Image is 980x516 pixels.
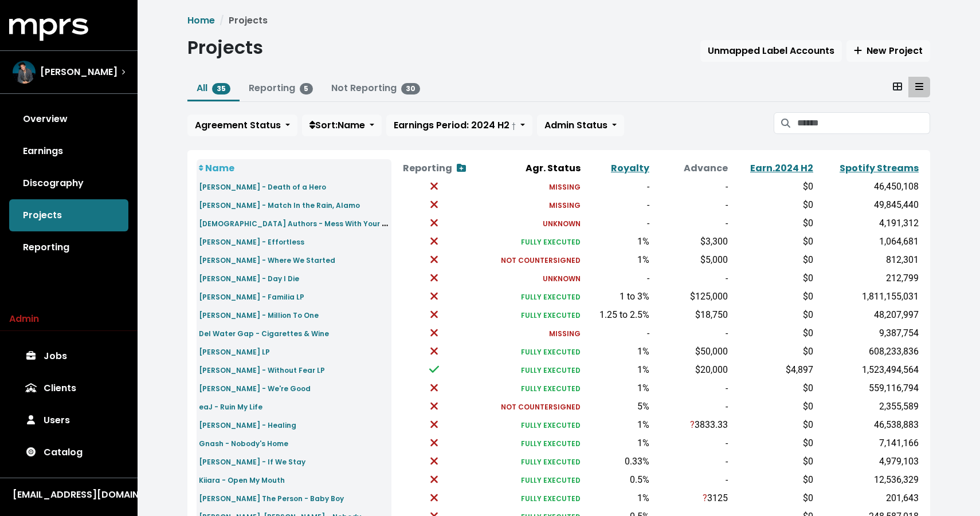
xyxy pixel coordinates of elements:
small: [PERSON_NAME] - Million To One [199,310,319,320]
img: The selected account / producer [13,61,36,84]
a: [PERSON_NAME] - Where We Started [199,253,335,266]
td: 12,536,329 [816,471,921,489]
td: 1.25 to 2.5% [583,306,652,324]
a: [PERSON_NAME] LP [199,345,270,358]
span: Agreement Status [195,119,281,132]
nav: breadcrumb [187,14,930,27]
td: - [583,214,652,233]
td: 212,799 [816,269,921,287]
td: - [652,178,730,196]
td: $0 [730,287,816,306]
td: 1% [583,379,652,397]
a: [PERSON_NAME] - Without Fear LP [199,363,325,376]
a: Catalog [9,436,128,468]
td: 1 to 3% [583,287,652,306]
td: 4,191,312 [816,214,921,233]
a: Overview [9,103,128,135]
a: [PERSON_NAME] - Million To One [199,308,319,321]
small: FULLY EXECUTED [521,292,581,302]
a: Earn.2024 H2 [750,162,813,175]
small: [PERSON_NAME] - Familia LP [199,292,304,302]
a: [PERSON_NAME] - Healing [199,418,296,431]
small: FULLY EXECUTED [521,494,581,503]
a: [PERSON_NAME] - Familia LP [199,290,304,303]
small: FULLY EXECUTED [521,475,581,485]
td: $0 [730,269,816,287]
small: FULLY EXECUTED [521,347,581,357]
small: [PERSON_NAME] - We're Good [199,384,311,393]
small: [PERSON_NAME] The Person - Baby Boy [199,494,344,503]
small: NOT COUNTERSIGNED [501,255,581,265]
svg: Table View [915,82,923,91]
td: 1% [583,251,652,269]
small: FULLY EXECUTED [521,384,581,393]
a: [PERSON_NAME] - Match In the Rain, Alamo [199,198,360,211]
a: Spotify Streams [840,162,919,175]
td: 9,387,754 [816,324,921,342]
small: [PERSON_NAME] - Healing [199,420,296,430]
th: Reporting [391,159,477,178]
td: 46,538,883 [816,416,921,434]
small: NOT COUNTERSIGNED [501,402,581,412]
span: ? [690,419,695,430]
a: Earnings [9,135,128,167]
td: 0.5% [583,471,652,489]
span: 3125 [703,493,728,503]
small: FULLY EXECUTED [521,237,581,247]
h1: Projects [187,37,263,58]
small: UNKNOWN [543,219,581,229]
td: - [652,324,730,342]
span: 35 [212,83,230,94]
td: $4,897 [730,361,816,379]
td: 1% [583,342,652,361]
button: Agreement Status [187,115,297,136]
td: - [583,269,652,287]
td: $0 [730,434,816,452]
small: [PERSON_NAME] - Death of a Hero [199,182,326,192]
small: [PERSON_NAME] LP [199,347,270,357]
a: All35 [197,81,230,94]
input: Search projects [797,112,930,134]
td: - [652,214,730,233]
td: - [652,397,730,416]
a: Not Reporting30 [331,81,420,94]
td: $0 [730,379,816,397]
td: 1,811,155,031 [816,287,921,306]
th: Agr. Status [477,159,583,178]
td: 1% [583,416,652,434]
a: Users [9,404,128,436]
button: Sort:Name [302,115,382,136]
a: [PERSON_NAME] - Day I Die [199,271,299,285]
span: [PERSON_NAME] [40,65,117,79]
td: $0 [730,397,816,416]
small: MISSING [549,329,581,338]
td: 48,207,997 [816,306,921,324]
span: $3,300 [700,236,728,247]
small: [PERSON_NAME] - Where We Started [199,255,335,265]
td: $0 [730,416,816,434]
a: [PERSON_NAME] - Death of a Hero [199,180,326,193]
td: 5% [583,397,652,416]
span: New Project [854,44,923,57]
td: $0 [730,324,816,342]
td: 1% [583,233,652,251]
small: MISSING [549,200,581,210]
button: [EMAIL_ADDRESS][DOMAIN_NAME] [9,487,128,502]
td: 559,116,794 [816,379,921,397]
a: [PERSON_NAME] - Effortless [199,235,304,248]
button: Admin Status [537,115,624,136]
small: FULLY EXECUTED [521,365,581,375]
small: [PERSON_NAME] - Match In the Rain, Alamo [199,200,360,210]
td: 1,064,681 [816,233,921,251]
td: 201,643 [816,489,921,507]
td: - [652,379,730,397]
small: Kiiara - Open My Mouth [199,475,285,485]
a: Reporting [9,231,128,263]
a: eaJ - Ruin My Life [199,400,262,413]
span: 30 [401,83,420,94]
td: 46,450,108 [816,178,921,196]
a: [DEMOGRAPHIC_DATA] Authors - Mess With Your Heart [199,216,403,230]
td: 1% [583,434,652,452]
a: Jobs [9,340,128,372]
